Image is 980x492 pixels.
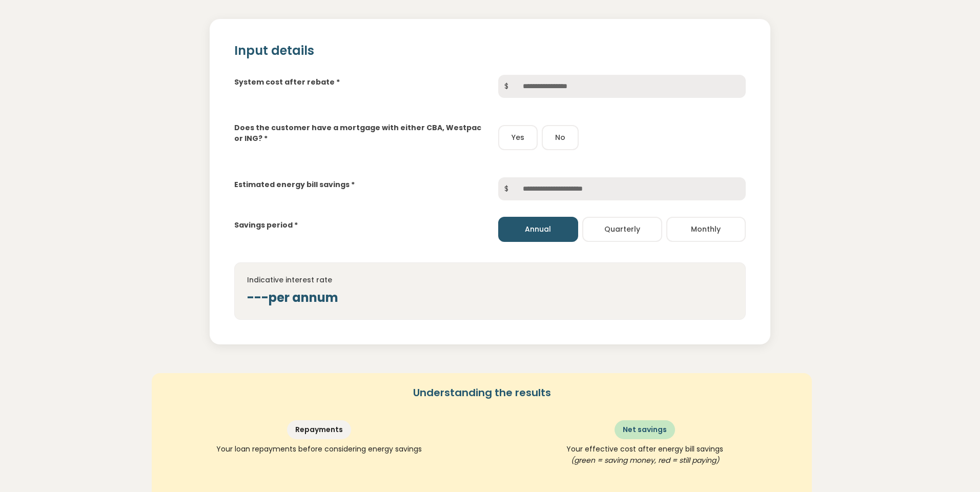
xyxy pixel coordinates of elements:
[234,44,746,58] h2: Input details
[498,177,515,200] span: $
[498,75,515,98] span: $
[247,275,733,284] h4: Indicative interest rate
[234,179,355,190] label: Estimated energy bill savings *
[666,217,746,242] button: Monthly
[498,125,538,150] button: Yes
[287,420,351,439] div: Repayments
[582,217,662,242] button: Quarterly
[164,385,800,400] h5: Understanding the results
[247,289,733,307] div: --- per annum
[571,455,719,465] span: (green = saving money, red = still paying)
[234,77,340,88] label: System cost after rebate *
[615,420,675,439] div: Net savings
[234,122,482,144] label: Does the customer have a mortgage with either CBA, Westpac or ING? *
[498,217,578,242] button: Annual
[542,125,579,150] button: No
[498,443,791,466] p: Your effective cost after energy bill savings
[234,220,298,231] label: Savings period *
[172,443,465,455] p: Your loan repayments before considering energy savings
